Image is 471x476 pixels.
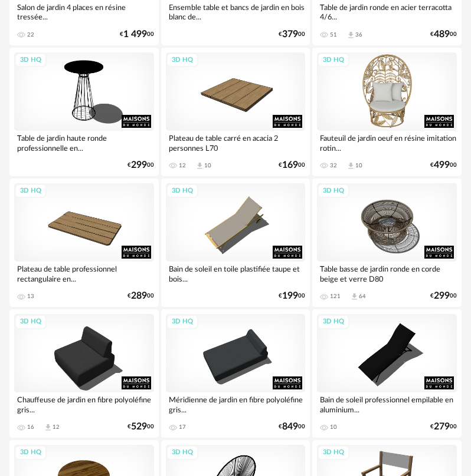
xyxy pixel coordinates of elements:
[166,184,198,199] div: 3D HQ
[430,161,457,169] div: € 00
[120,31,154,38] div: € 00
[317,262,457,285] div: Table basse de jardin ronde en corde beige et verre D80
[279,423,305,431] div: € 00
[127,161,154,169] div: € 00
[318,315,349,329] div: 3D HQ
[318,53,349,68] div: 3D HQ
[434,292,450,300] span: 299
[15,445,47,460] div: 3D HQ
[15,184,47,199] div: 3D HQ
[131,161,147,169] span: 299
[166,131,306,154] div: Plateau de table carré en acacia 2 personnes L70
[195,161,204,170] span: Download icon
[282,292,298,300] span: 199
[318,184,349,199] div: 3D HQ
[9,48,159,176] a: 3D HQ Table de jardin haute ronde professionnelle en... €29900
[127,292,154,300] div: € 00
[15,53,47,68] div: 3D HQ
[330,31,337,38] div: 51
[350,292,359,301] span: Download icon
[430,31,457,38] div: € 00
[166,262,306,285] div: Bain de soleil en toile plastifiée taupe et bois...
[166,392,306,416] div: Méridienne de jardin en fibre polyoléfine gris...
[127,423,154,431] div: € 00
[359,293,366,300] div: 64
[346,31,355,39] span: Download icon
[434,31,450,38] span: 489
[317,392,457,416] div: Bain de soleil professionnel empilable en aluminium...
[27,424,34,431] div: 16
[14,262,154,285] div: Plateau de table professionnel rectangulaire en...
[123,31,147,38] span: 1 499
[330,293,341,300] div: 121
[27,31,34,38] div: 22
[161,309,310,438] a: 3D HQ Méridienne de jardin en fibre polyoléfine gris... 17 €84900
[434,161,450,169] span: 499
[179,162,186,169] div: 12
[9,178,159,307] a: 3D HQ Plateau de table professionnel rectangulaire en... 13 €28900
[44,423,53,432] span: Download icon
[282,423,298,431] span: 849
[430,292,457,300] div: € 00
[282,161,298,169] span: 169
[355,162,362,169] div: 10
[279,292,305,300] div: € 00
[346,161,355,170] span: Download icon
[9,309,159,438] a: 3D HQ Chauffeuse de jardin en fibre polyoléfine gris... 16 Download icon 12 €52900
[179,424,186,431] div: 17
[318,445,349,460] div: 3D HQ
[166,315,198,329] div: 3D HQ
[282,31,298,38] span: 379
[53,424,60,431] div: 12
[14,392,154,416] div: Chauffeuse de jardin en fibre polyoléfine gris...
[279,161,305,169] div: € 00
[312,178,462,307] a: 3D HQ Table basse de jardin ronde en corde beige et verre D80 121 Download icon 64 €29900
[14,131,154,154] div: Table de jardin haute ronde professionnelle en...
[434,423,450,431] span: 279
[166,445,198,460] div: 3D HQ
[330,424,337,431] div: 10
[312,48,462,176] a: 3D HQ Fauteuil de jardin oeuf en résine imitation rotin... 32 Download icon 10 €49900
[131,292,147,300] span: 289
[279,31,305,38] div: € 00
[27,293,34,300] div: 13
[355,31,362,38] div: 36
[430,423,457,431] div: € 00
[131,423,147,431] span: 529
[204,162,211,169] div: 10
[312,309,462,438] a: 3D HQ Bain de soleil professionnel empilable en aluminium... 10 €27900
[317,131,457,154] div: Fauteuil de jardin oeuf en résine imitation rotin...
[15,315,47,329] div: 3D HQ
[330,162,337,169] div: 32
[166,53,198,68] div: 3D HQ
[161,48,310,176] a: 3D HQ Plateau de table carré en acacia 2 personnes L70 12 Download icon 10 €16900
[161,178,310,307] a: 3D HQ Bain de soleil en toile plastifiée taupe et bois... €19900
